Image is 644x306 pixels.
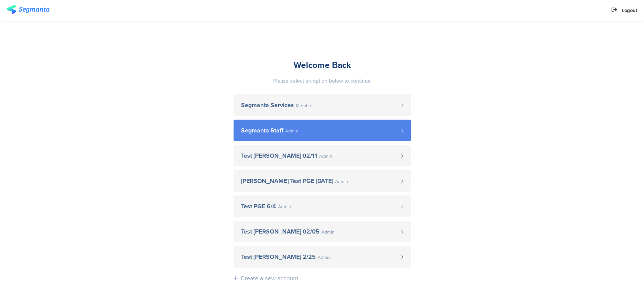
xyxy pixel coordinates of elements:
span: Test [PERSON_NAME] 02/11 [241,153,317,159]
span: Admin [319,154,332,158]
div: Welcome Back [234,58,411,71]
span: Logout [622,7,637,14]
a: Test [PERSON_NAME] 02/05 Admin [234,221,411,242]
span: Member [296,103,313,108]
a: Test [PERSON_NAME] 02/11 Admin [234,145,411,166]
span: Admin [278,205,291,209]
a: Test PGE 6/4 Admin [234,195,411,217]
span: Segmanta Staff [241,128,283,134]
span: [PERSON_NAME] Test PGE [DATE] [241,178,333,184]
span: Test [PERSON_NAME] 2/25 [241,254,316,260]
span: Test [PERSON_NAME] 02/05 [241,229,320,235]
div: Create a new account [241,274,298,283]
span: Segmanta Services [241,102,294,108]
a: Segmanta Services Member [234,94,411,116]
span: Admin [285,129,298,133]
span: Test PGE 6/4 [241,203,276,209]
a: [PERSON_NAME] Test PGE [DATE] Admin [234,170,411,192]
span: Admin [335,179,348,184]
a: Segmanta Staff Admin [234,120,411,141]
div: Please select an option below to continue [234,77,411,85]
span: Admin [321,230,335,234]
a: Test [PERSON_NAME] 2/25 Admin [234,246,411,268]
img: segmanta logo [7,5,49,14]
span: Admin [318,255,331,260]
